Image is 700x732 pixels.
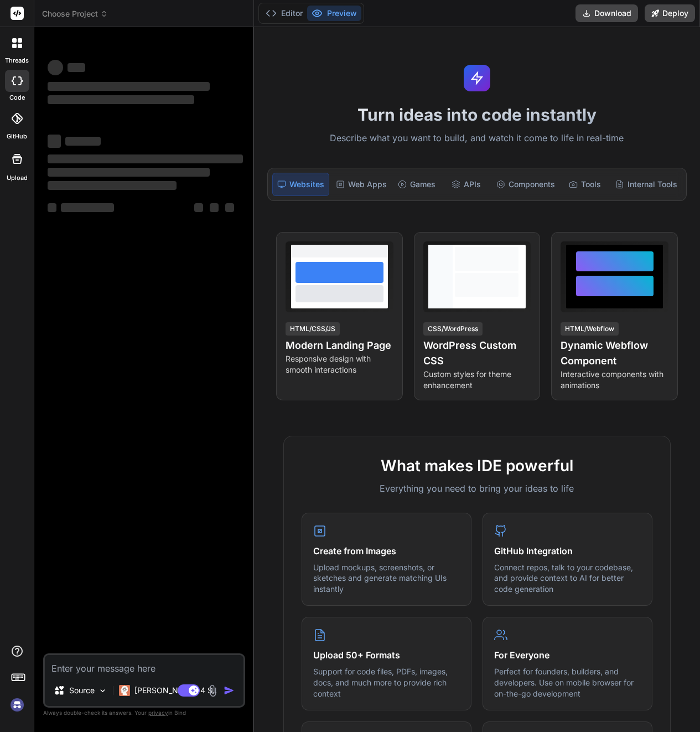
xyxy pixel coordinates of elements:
[48,135,61,148] span: ‌
[423,369,531,391] p: Custom styles for theme enhancement
[611,173,682,196] div: Internal Tools
[5,56,29,65] label: threads
[210,203,219,212] span: ‌
[8,695,27,714] img: signin
[302,454,652,477] h2: What makes IDE powerful
[286,338,393,353] h4: Modern Landing Page
[494,544,641,558] h4: GitHub Integration
[7,173,28,183] label: Upload
[423,322,483,336] div: CSS/WordPress
[302,482,652,495] p: Everything you need to bring your ideas to life
[7,132,27,141] label: GitHub
[48,168,210,177] span: ‌
[286,353,393,375] p: Responsive design with smooth interactions
[261,131,693,146] p: Describe what you want to build, and watch it come to life in real-time
[48,181,177,190] span: ‌
[69,685,95,696] p: Source
[48,154,243,163] span: ‌
[307,6,361,21] button: Preview
[148,709,168,716] span: privacy
[48,60,63,75] span: ‌
[119,685,130,696] img: Claude 4 Sonnet
[272,173,329,196] div: Websites
[313,562,460,595] p: Upload mockups, screenshots, or sketches and generate matching UIs instantly
[313,666,460,699] p: Support for code files, PDFs, images, docs, and much more to provide rich context
[261,6,307,21] button: Editor
[42,8,108,19] span: Choose Project
[443,173,490,196] div: APIs
[134,685,217,696] p: [PERSON_NAME] 4 S..
[61,203,114,212] span: ‌
[9,93,25,102] label: code
[206,684,219,697] img: attachment
[48,95,194,104] span: ‌
[492,173,559,196] div: Components
[48,203,56,212] span: ‌
[225,203,234,212] span: ‌
[562,173,609,196] div: Tools
[194,203,203,212] span: ‌
[494,648,641,662] h4: For Everyone
[393,173,440,196] div: Games
[313,648,460,662] h4: Upload 50+ Formats
[261,105,693,125] h1: Turn ideas into code instantly
[331,173,391,196] div: Web Apps
[494,666,641,699] p: Perfect for founders, builders, and developers. Use on mobile browser for on-the-go development
[494,562,641,595] p: Connect repos, talk to your codebase, and provide context to AI for better code generation
[561,369,668,391] p: Interactive components with animations
[65,137,101,146] span: ‌
[561,322,619,336] div: HTML/Webflow
[423,338,531,369] h4: WordPress Custom CSS
[561,338,668,369] h4: Dynamic Webflow Component
[575,4,638,22] button: Download
[224,685,235,696] img: icon
[68,63,85,72] span: ‌
[313,544,460,558] h4: Create from Images
[286,322,340,336] div: HTML/CSS/JS
[98,686,107,695] img: Pick Models
[48,82,210,91] span: ‌
[645,4,695,22] button: Deploy
[43,708,245,718] p: Always double-check its answers. Your in Bind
